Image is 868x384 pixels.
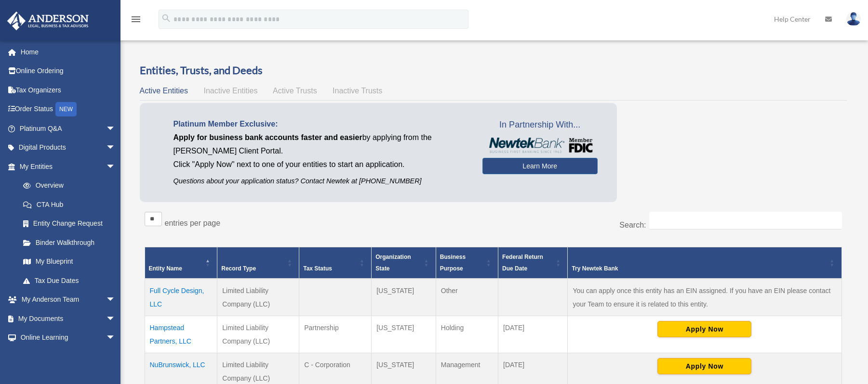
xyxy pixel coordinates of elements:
i: search [161,13,172,24]
span: arrow_drop_down [106,119,125,139]
td: Partnership [299,316,372,353]
div: NEW [55,102,77,116]
a: Binder Walkthrough [13,233,125,252]
span: Inactive Trusts [333,87,382,95]
h3: Entities, Trusts, and Deeds [140,63,847,78]
button: Apply Now [657,321,751,337]
a: My Blueprint [13,252,125,271]
p: by applying from the [PERSON_NAME] Client Portal. [174,131,468,158]
span: arrow_drop_down [106,157,125,177]
span: arrow_drop_down [106,328,125,348]
span: arrow_drop_down [106,290,125,310]
a: Billingarrow_drop_down [7,347,130,366]
a: My Anderson Teamarrow_drop_down [7,290,130,309]
span: arrow_drop_down [106,138,125,158]
th: Business Purpose: Activate to sort [436,247,498,279]
td: Full Cycle Design, LLC [145,279,217,316]
label: entries per page [165,219,221,227]
td: Limited Liability Company (LLC) [217,279,299,316]
th: Federal Return Due Date: Activate to sort [498,247,568,279]
th: Tax Status: Activate to sort [299,247,372,279]
a: Platinum Q&Aarrow_drop_down [7,119,130,138]
span: Entity Name [149,265,182,272]
span: Inactive Entities [203,87,257,95]
a: CTA Hub [13,195,125,214]
a: Digital Productsarrow_drop_down [7,138,130,157]
span: arrow_drop_down [106,347,125,367]
a: menu [130,17,142,25]
img: NewtekBankLogoSM.png [487,138,593,153]
td: Holding [436,316,498,353]
th: Record Type: Activate to sort [217,247,299,279]
th: Try Newtek Bank : Activate to sort [568,247,841,279]
td: Other [436,279,498,316]
th: Organization State: Activate to sort [372,247,436,279]
i: menu [130,13,142,25]
a: Order StatusNEW [7,100,130,119]
a: My Entitiesarrow_drop_down [7,157,125,176]
a: Tax Organizers [7,80,130,100]
a: Online Learningarrow_drop_down [7,328,130,347]
button: Apply Now [657,358,751,374]
a: Overview [13,176,120,195]
td: [US_STATE] [372,279,436,316]
label: Search: [619,221,646,229]
p: Questions about your application status? Contact Newtek at [PHONE_NUMBER] [174,175,468,187]
td: Hampstead Partners, LLC [145,316,217,353]
a: Tax Due Dates [13,271,125,290]
span: In Partnership With... [482,117,598,133]
td: Limited Liability Company (LLC) [217,316,299,353]
td: You can apply once this entity has an EIN assigned. If you have an EIN please contact your Team t... [568,279,841,316]
span: Record Type [221,265,256,272]
th: Entity Name: Activate to invert sorting [145,247,217,279]
td: [US_STATE] [372,316,436,353]
a: My Documentsarrow_drop_down [7,309,130,328]
span: Organization State [375,254,411,272]
span: arrow_drop_down [106,309,125,329]
a: Home [7,42,130,62]
span: Active Entities [140,87,188,95]
img: Anderson Advisors Platinum Portal [4,12,92,30]
a: Entity Change Request [13,214,125,233]
span: Active Trusts [273,87,317,95]
a: Learn More [482,158,598,174]
p: Click "Apply Now" next to one of your entities to start an application. [174,158,468,171]
img: User Pic [846,12,861,26]
div: Try Newtek Bank [572,263,827,274]
p: Platinum Member Exclusive: [174,117,468,131]
a: Online Ordering [7,62,130,81]
td: [DATE] [498,316,568,353]
span: Apply for business bank accounts faster and easier [174,133,362,141]
span: Business Purpose [440,254,466,272]
span: Tax Status [303,265,332,272]
span: Federal Return Due Date [502,254,543,272]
